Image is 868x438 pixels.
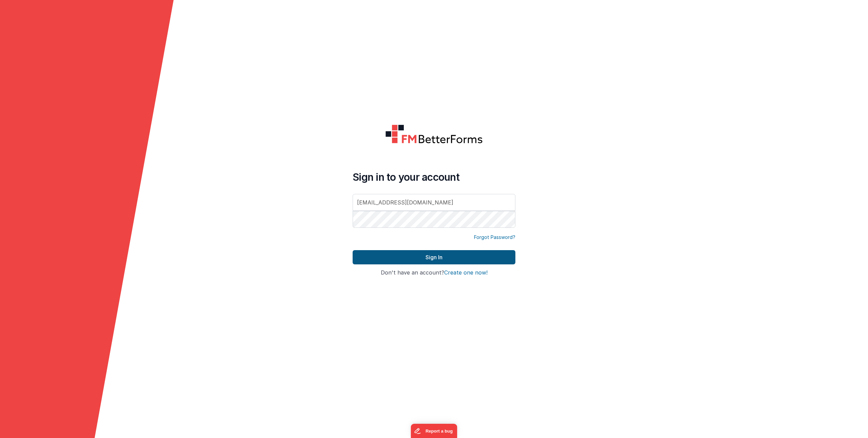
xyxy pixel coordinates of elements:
[353,194,515,211] input: Email Address
[353,250,515,264] button: Sign In
[353,270,515,276] h4: Don't have an account?
[411,424,457,438] iframe: Marker.io feedback button
[474,234,515,241] a: Forgot Password?
[353,171,515,183] h4: Sign in to your account
[444,270,488,276] button: Create one now!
